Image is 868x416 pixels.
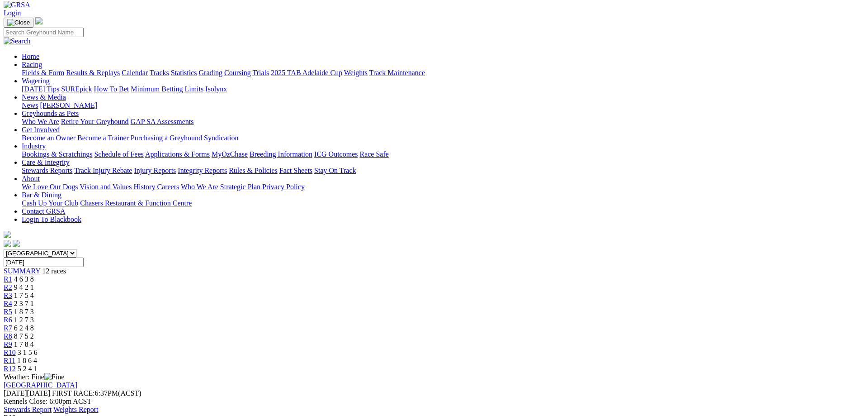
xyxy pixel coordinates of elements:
[252,69,269,77] a: Trials
[14,332,34,340] span: 8 7 5 2
[359,150,388,158] a: Race Safe
[4,389,50,397] span: [DATE]
[22,61,42,68] a: Racing
[22,142,46,150] a: Industry
[4,340,12,348] a: R9
[22,199,78,207] a: Cash Up Your Club
[4,9,21,17] a: Login
[61,118,129,125] a: Retire Your Greyhound
[22,199,864,207] div: Bar & Dining
[22,215,81,223] a: Login To Blackbook
[220,183,260,191] a: Strategic Plan
[14,300,34,307] span: 2 3 7 1
[4,258,84,267] input: Select date
[204,134,238,142] a: Syndication
[229,167,278,174] a: Rules & Policies
[4,365,16,373] a: R12
[94,150,143,158] a: Schedule of Fees
[80,199,192,207] a: Chasers Restaurant & Function Centre
[4,292,12,299] a: R3
[150,69,169,77] a: Tracks
[22,191,61,199] a: Bar & Dining
[131,85,203,93] a: Minimum Betting Limits
[4,316,12,324] a: R6
[133,183,155,191] a: History
[271,69,342,77] a: 2025 TAB Adelaide Cup
[22,69,864,77] div: Racing
[22,85,59,93] a: [DATE] Tips
[14,316,34,324] span: 1 2 7 3
[145,150,210,158] a: Applications & Forms
[22,167,72,174] a: Stewards Reports
[4,308,12,316] a: R5
[4,37,31,45] img: Search
[22,150,864,158] div: Industry
[22,150,92,158] a: Bookings & Scratchings
[262,183,305,191] a: Privacy Policy
[4,381,77,389] a: [GEOGRAPHIC_DATA]
[131,118,194,125] a: GAP SA Assessments
[52,389,142,397] span: 6:37PM(ACST)
[40,101,97,109] a: [PERSON_NAME]
[74,167,132,174] a: Track Injury Rebate
[22,77,50,85] a: Wagering
[314,167,356,174] a: Stay On Track
[18,349,38,356] span: 3 1 5 6
[4,324,12,332] a: R7
[4,231,11,238] img: logo-grsa-white.png
[4,332,12,340] span: R8
[4,349,16,356] a: R10
[4,397,864,406] div: Kennels Close: 6:00pm ACST
[14,275,34,283] span: 4 6 3 8
[344,69,368,77] a: Weights
[4,283,12,291] a: R2
[14,340,34,348] span: 1 7 8 4
[18,365,38,373] span: 5 2 4 1
[22,93,66,101] a: News & Media
[134,167,176,174] a: Injury Reports
[22,167,864,175] div: Care & Integrity
[4,18,33,28] button: Toggle navigation
[181,183,218,191] a: Who We Are
[22,101,38,109] a: News
[94,85,129,93] a: How To Bet
[224,69,251,77] a: Coursing
[22,175,40,182] a: About
[53,406,99,413] a: Weights Report
[279,167,312,174] a: Fact Sheets
[66,69,120,77] a: Results & Replays
[52,389,94,397] span: FIRST RACE:
[22,101,864,110] div: News & Media
[314,150,358,158] a: ICG Outcomes
[131,134,202,142] a: Purchasing a Greyhound
[13,240,20,247] img: twitter.svg
[4,240,11,247] img: facebook.svg
[22,69,64,77] a: Fields & Form
[4,267,40,275] span: SUMMARY
[14,292,34,299] span: 1 7 5 4
[205,85,227,93] a: Isolynx
[14,324,34,332] span: 6 2 4 8
[4,389,27,397] span: [DATE]
[22,134,864,142] div: Get Involved
[22,53,39,60] a: Home
[22,110,79,117] a: Greyhounds as Pets
[250,150,312,158] a: Breeding Information
[22,118,864,126] div: Greyhounds as Pets
[61,85,92,93] a: SUREpick
[4,373,64,381] span: Weather: Fine
[157,183,179,191] a: Careers
[14,308,34,316] span: 1 8 7 3
[17,357,37,364] span: 1 8 6 4
[212,150,248,158] a: MyOzChase
[4,300,12,307] a: R4
[22,158,70,166] a: Care & Integrity
[4,275,12,283] a: R1
[4,357,15,364] a: R11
